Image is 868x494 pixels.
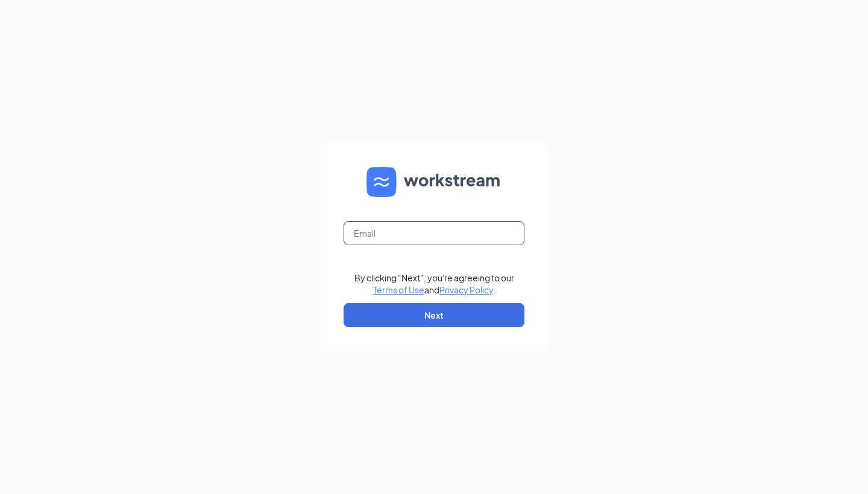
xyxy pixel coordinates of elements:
[344,221,524,245] input: Email
[373,284,424,295] a: Terms of Use
[439,284,493,295] a: Privacy Policy
[354,272,514,296] div: By clicking "Next", you're agreeing to our and .
[344,303,524,327] button: Next
[366,167,502,197] img: WS logo and Workstream text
